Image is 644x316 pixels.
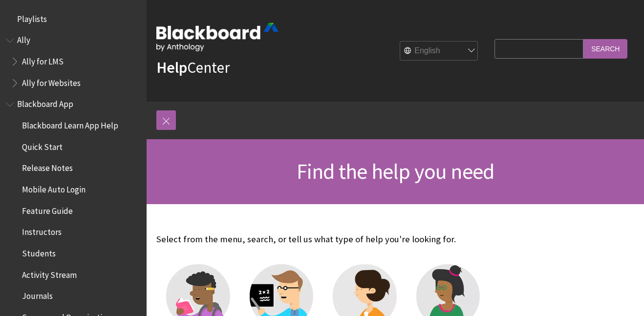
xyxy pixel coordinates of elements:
strong: Help [156,58,187,77]
span: Activity Stream [22,267,77,280]
span: Release Notes [22,160,73,173]
img: Blackboard by Anthology [156,23,279,51]
span: Feature Guide [22,203,73,216]
span: Students [22,245,56,258]
span: Instructors [22,224,62,237]
span: Find the help you need [297,158,494,185]
nav: Book outline for Anthology Ally Help [6,32,141,91]
span: Playlists [17,11,47,24]
span: Ally [17,32,30,45]
p: Select from the menu, search, or tell us what type of help you're looking for. [156,233,490,246]
span: Ally for Websites [22,75,81,88]
span: Mobile Auto Login [22,181,86,194]
span: Journals [22,288,53,301]
span: Ally for LMS [22,53,64,66]
span: Blackboard App [17,96,73,109]
span: Blackboard Learn App Help [22,117,118,130]
input: Search [583,39,627,58]
a: HelpCenter [156,58,230,77]
span: Quick Start [22,139,63,152]
nav: Book outline for Playlists [6,11,141,27]
select: Site Language Selector [400,42,478,61]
